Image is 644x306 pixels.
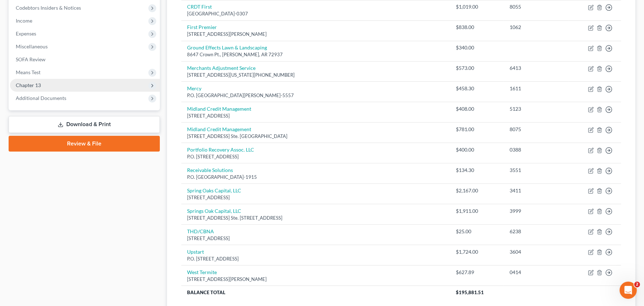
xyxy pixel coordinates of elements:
div: [STREET_ADDRESS] [187,113,444,119]
span: Miscellaneous [16,43,48,49]
div: 5123 [510,105,563,113]
div: $2,167.00 [456,187,498,194]
a: First Premier [187,24,217,30]
div: 8647 Crown Pt., [PERSON_NAME], AR 72937 [187,51,444,58]
div: $627.89 [456,269,498,276]
div: P.O. [GEOGRAPHIC_DATA]-1915 [187,174,444,181]
div: 3411 [510,187,563,194]
span: 2 [634,282,640,287]
div: P.O. [STREET_ADDRESS] [187,153,444,160]
div: [STREET_ADDRESS] Ste. [STREET_ADDRESS] [187,215,444,221]
div: [STREET_ADDRESS][PERSON_NAME] [187,31,444,38]
div: $134.30 [456,167,498,174]
a: Download & Print [9,116,160,133]
a: Midland Credit Management [187,106,251,112]
div: $408.00 [456,105,498,113]
div: 3604 [510,248,563,255]
a: Receivable Solutions [187,167,233,173]
a: CRDT First [187,4,212,10]
div: [GEOGRAPHIC_DATA]-0307 [187,10,444,17]
a: SOFA Review [10,53,160,66]
span: Additional Documents [16,95,66,101]
div: [STREET_ADDRESS] [187,194,444,201]
a: Ground Effects Lawn & Landscaping [187,44,267,51]
div: 0414 [510,269,563,276]
div: 1062 [510,24,563,31]
span: Means Test [16,69,40,75]
div: $340.00 [456,44,498,51]
div: $1,724.00 [456,248,498,255]
div: P.O. [GEOGRAPHIC_DATA][PERSON_NAME]-5557 [187,92,444,99]
span: Expenses [16,30,36,37]
div: [STREET_ADDRESS] Ste. [GEOGRAPHIC_DATA] [187,133,444,140]
a: Portfolio Recovery Assoc. LLC [187,147,254,153]
iframe: Intercom live chat [620,282,637,299]
span: SOFA Review [16,56,46,62]
span: Codebtors Insiders & Notices [16,5,81,11]
div: 1611 [510,85,563,92]
div: $781.00 [456,126,498,133]
div: $573.00 [456,64,498,72]
div: [STREET_ADDRESS] [187,235,444,242]
div: [STREET_ADDRESS][US_STATE][PHONE_NUMBER] [187,72,444,78]
th: Balance Total [181,286,450,299]
span: Chapter 13 [16,82,41,88]
div: $1,911.00 [456,207,498,215]
div: 6238 [510,228,563,235]
div: 6413 [510,64,563,72]
a: Midland Credit Management [187,126,251,132]
div: [STREET_ADDRESS][PERSON_NAME] [187,276,444,283]
div: $458.30 [456,85,498,92]
a: Upstart [187,249,204,255]
a: Spring Oaks Capital, LLC [187,187,241,193]
span: Income [16,18,32,24]
a: Mercy [187,85,201,91]
div: $400.00 [456,146,498,153]
a: Review & File [9,136,160,152]
div: $838.00 [456,24,498,31]
a: West Termite [187,269,217,275]
div: $25.00 [456,228,498,235]
div: P.O. [STREET_ADDRESS] [187,255,444,262]
a: THD/CBNA [187,228,214,234]
a: Springs Oak Capital, LLC [187,208,241,214]
div: $1,019.00 [456,3,498,10]
div: 3551 [510,167,563,174]
div: 8055 [510,3,563,10]
div: 8075 [510,126,563,133]
div: 0388 [510,146,563,153]
a: Merchants Adjustment Service [187,65,256,71]
span: $195,881.51 [456,290,484,295]
div: 3999 [510,207,563,215]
